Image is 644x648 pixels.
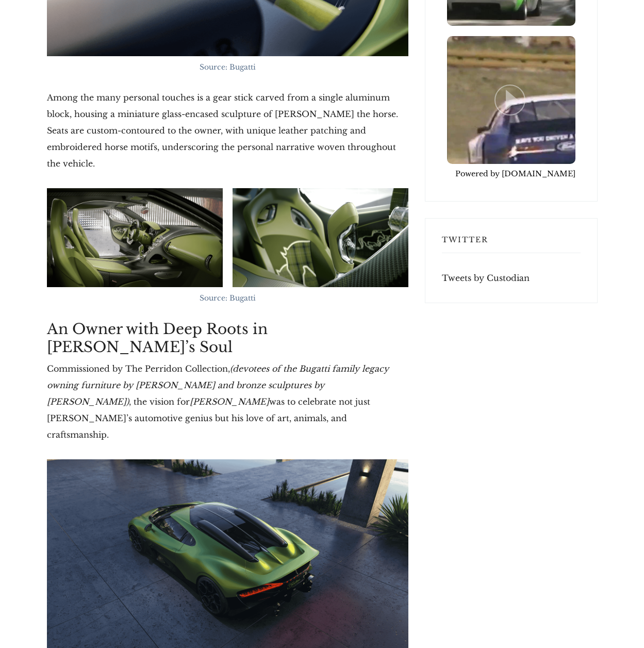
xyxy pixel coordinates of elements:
[47,363,389,407] em: (devotees of the Bugatti family legacy owning furniture by [PERSON_NAME] and bronze sculptures by...
[200,62,256,72] span: Source: Bugatti
[47,89,408,172] p: Among the many personal touches is a gear stick carved from a single aluminum block, housing a mi...
[190,396,269,407] em: [PERSON_NAME]
[200,293,256,303] span: Source: Bugatti
[455,165,575,182] a: Powered by [DOMAIN_NAME]
[442,235,581,253] h3: Twitter
[442,273,530,283] a: Tweets by Custodian
[47,360,408,443] p: Commissioned by The Perridon Collection, , the vision for was to celebrate not just [PERSON_NAME]...
[47,320,408,356] h2: An Owner with Deep Roots in [PERSON_NAME]’s Soul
